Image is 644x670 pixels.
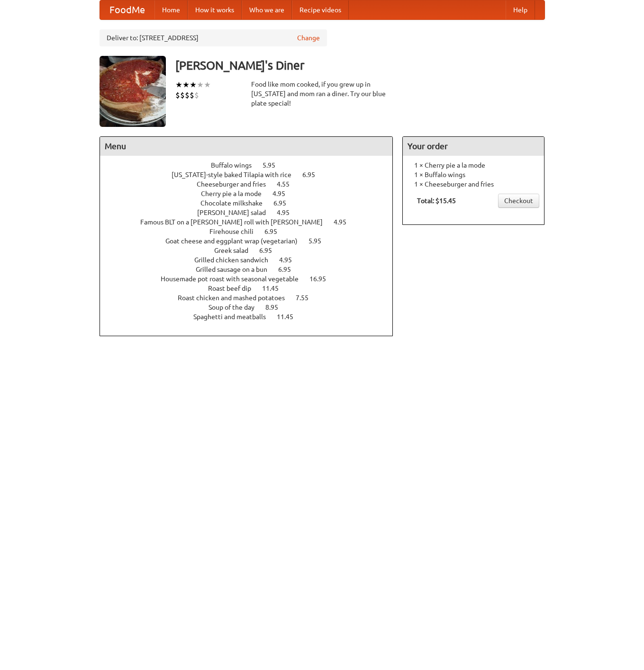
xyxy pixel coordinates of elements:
span: 6.95 [278,266,300,273]
span: 4.95 [334,218,356,226]
a: Firehouse chili 6.95 [209,228,295,235]
a: Roast chicken and mashed potatoes 7.55 [178,294,326,302]
span: Buffalo wings [211,161,261,169]
span: Roast chicken and mashed potatoes [178,294,294,302]
a: Checkout [498,194,539,208]
a: Housemade pot roast with seasonal vegetable 16.95 [161,275,344,283]
span: 6.95 [259,247,281,254]
h3: [PERSON_NAME]'s Diner [175,56,545,75]
a: Home [154,0,188,19]
span: 6.95 [273,199,296,207]
span: Soup of the day [209,304,264,311]
span: Grilled chicken sandwich [194,256,278,264]
a: Who we are [242,0,292,19]
li: $ [180,90,185,100]
a: Chocolate milkshake 6.95 [200,199,304,207]
span: 11.45 [277,313,303,321]
li: $ [175,90,180,100]
span: Cheeseburger and fries [197,180,275,188]
a: Spaghetti and meatballs 11.45 [193,313,311,321]
a: Soup of the day 8.95 [209,304,296,311]
li: 1 × Buffalo wings [408,170,539,179]
div: Deliver to: [STREET_ADDRESS] [100,29,327,46]
div: Food like mom cooked, if you grew up in [US_STATE] and mom ran a diner. Try our blue plate special! [251,80,393,108]
span: 4.95 [277,209,299,216]
a: Famous BLT on a [PERSON_NAME] roll with [PERSON_NAME] 4.95 [140,218,364,226]
span: 7.55 [296,294,318,302]
a: FoodMe [100,0,154,19]
span: 16.95 [309,275,336,283]
a: [US_STATE]-style baked Tilapia with rice 6.95 [172,171,333,179]
span: 5.95 [308,237,331,245]
span: Housemade pot roast with seasonal vegetable [161,275,308,283]
h4: Your order [403,137,544,156]
span: 6.95 [302,171,325,179]
a: Greek salad 6.95 [214,247,290,254]
a: Buffalo wings 5.95 [211,161,293,169]
span: 6.95 [264,228,287,235]
li: 1 × Cherry pie a la mode [408,161,539,170]
a: Grilled sausage on a bun 6.95 [196,266,308,273]
span: [US_STATE]-style baked Tilapia with rice [172,171,301,179]
span: [PERSON_NAME] salad [197,209,275,216]
span: 4.95 [279,256,301,264]
a: Grilled chicken sandwich 4.95 [194,256,309,264]
span: 4.95 [272,190,295,197]
span: Chocolate milkshake [200,199,272,207]
a: Help [506,0,535,19]
span: Grilled sausage on a bun [196,266,277,273]
span: Firehouse chili [209,228,263,235]
h4: Menu [100,137,393,156]
li: ★ [204,80,211,90]
a: [PERSON_NAME] salad 4.95 [197,209,307,216]
b: Total: $15.45 [417,197,456,205]
a: How it works [188,0,242,19]
span: Roast beef dip [208,285,261,292]
span: 11.45 [262,285,288,292]
span: 5.95 [263,161,285,169]
li: $ [190,90,194,100]
a: Goat cheese and eggplant wrap (vegetarian) 5.95 [165,237,339,245]
span: Goat cheese and eggplant wrap (vegetarian) [165,237,307,245]
a: Roast beef dip 11.45 [208,285,296,292]
span: 8.95 [265,304,288,311]
li: ★ [175,80,182,90]
a: Cheeseburger and fries 4.55 [197,180,307,188]
li: ★ [182,80,190,90]
li: ★ [190,80,197,90]
li: $ [194,90,199,100]
li: $ [185,90,190,100]
span: 4.55 [277,180,299,188]
span: Famous BLT on a [PERSON_NAME] roll with [PERSON_NAME] [140,218,332,226]
a: Change [297,33,320,43]
span: Greek salad [214,247,258,254]
li: ★ [197,80,204,90]
a: Recipe videos [292,0,349,19]
span: Cherry pie a la mode [201,190,271,197]
a: Cherry pie a la mode 4.95 [201,190,303,197]
span: Spaghetti and meatballs [193,313,275,321]
img: angular.jpg [100,56,166,127]
li: 1 × Cheeseburger and fries [408,179,539,189]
